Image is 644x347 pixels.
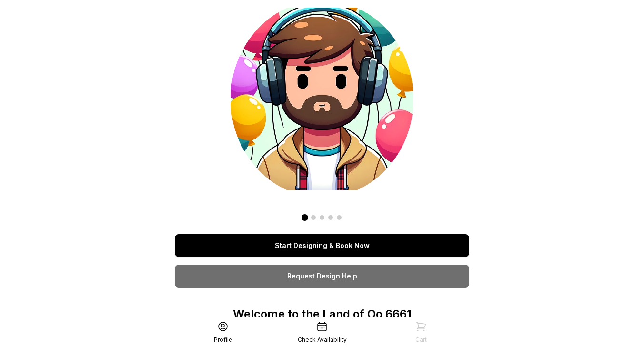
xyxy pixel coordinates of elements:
[175,234,469,257] a: Start Designing & Book Now
[415,336,427,344] div: Cart
[184,307,460,322] p: Welcome to the Land of Oo 6661
[175,265,469,288] a: Request Design Help
[298,336,347,344] div: Check Availability
[214,336,232,344] div: Profile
